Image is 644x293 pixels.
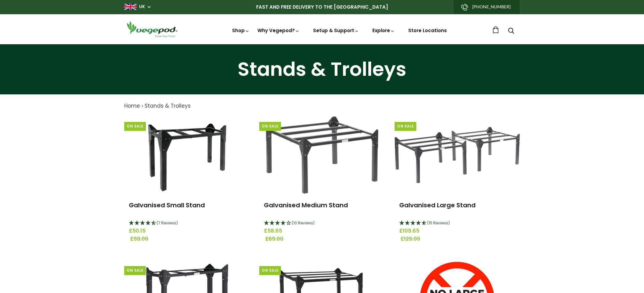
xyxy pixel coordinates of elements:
[139,4,145,10] a: UK
[145,102,191,110] a: Stands & Trolleys
[508,28,514,35] a: Search
[124,102,140,110] a: Home
[266,116,379,194] img: Galvanised Medium Stand
[141,116,233,194] img: Galvanised Small Stand
[264,219,380,227] div: 4.1 Stars - 10 Reviews
[257,27,299,34] a: Why Vegepod?
[399,201,476,209] a: Galvanised Large Stand
[408,27,447,34] a: Store Locations
[395,127,520,183] img: Galvanised Large Stand
[142,102,143,110] span: ›
[313,27,359,34] a: Setup & Support
[129,201,205,209] a: Galvanised Small Stand
[292,220,315,226] span: 4.1 Stars - 10 Reviews
[265,235,381,243] span: £69.00
[372,27,395,34] a: Explore
[129,227,245,235] span: £50.15
[400,235,516,243] span: £129.00
[129,219,245,227] div: 4.57 Stars - 7 Reviews
[264,201,348,209] a: Galvanised Medium Stand
[130,235,246,243] span: £59.00
[124,20,180,38] img: Vegepod
[427,220,450,226] span: 4.67 Stars - 15 Reviews
[399,227,515,235] span: £109.65
[232,27,249,34] a: Shop
[124,102,520,110] nav: breadcrumbs
[157,220,178,226] span: 4.57 Stars - 7 Reviews
[124,4,137,10] img: gb_large.png
[8,60,636,79] h1: Stands & Trolleys
[264,227,380,235] span: £58.65
[399,219,515,227] div: 4.67 Stars - 15 Reviews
